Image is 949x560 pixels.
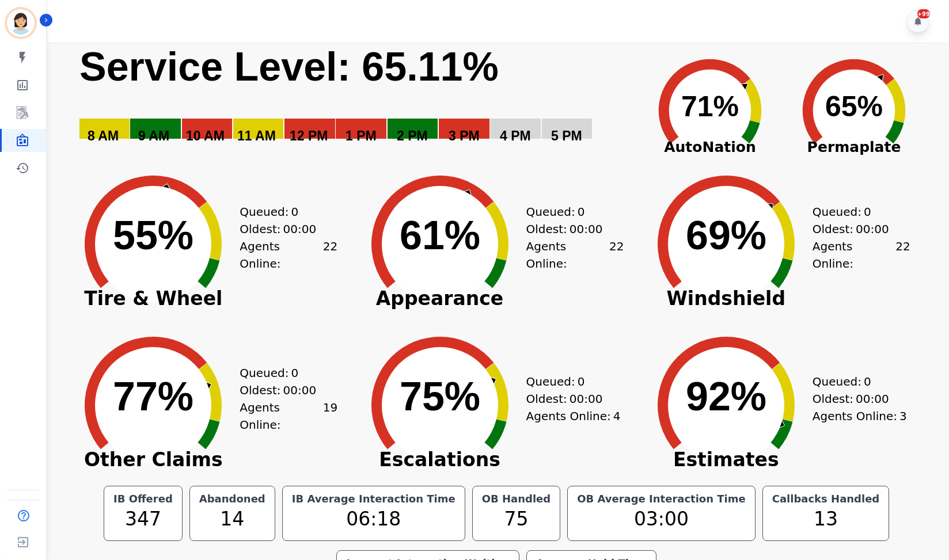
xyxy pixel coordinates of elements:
[864,373,871,390] span: 0
[917,9,930,18] div: +99
[240,382,326,399] div: Oldest:
[575,493,748,505] div: OB Average Interaction Time
[609,238,624,272] span: 22
[291,364,298,382] span: 0
[323,399,337,433] span: 19
[400,213,480,258] text: 61%
[770,493,882,505] div: Callbacks Handled
[526,220,613,238] div: Oldest:
[575,505,748,534] div: 03:00
[290,505,458,534] div: 06:18
[813,203,899,220] div: Queued:
[856,390,889,407] span: 00:00
[899,407,907,425] span: 3
[291,203,298,220] span: 0
[197,493,268,505] div: Abandoned
[526,390,613,407] div: Oldest:
[346,128,377,143] text: 1 PM
[290,128,328,143] text: 12 PM
[237,128,276,143] text: 11 AM
[895,238,910,272] span: 22
[88,128,119,143] text: 8 AM
[813,220,899,238] div: Oldest:
[449,128,480,143] text: 3 PM
[240,399,337,433] div: Agents Online:
[640,454,813,466] span: Estimates
[551,128,582,143] text: 5 PM
[240,364,326,382] div: Queued:
[240,203,326,220] div: Queued:
[240,220,326,238] div: Oldest:
[323,238,337,272] span: 22
[197,505,268,534] div: 14
[813,407,910,425] div: Agents Online:
[813,373,899,390] div: Queued:
[78,43,635,161] svg: Service Level: 0%
[526,373,613,390] div: Queued:
[681,90,739,123] text: 71%
[526,203,613,220] div: Queued:
[138,128,169,143] text: 9 AM
[638,136,782,158] span: AutoNation
[686,374,766,419] text: 92%
[354,454,526,466] span: Escalations
[79,44,499,89] text: Service Level: 65.11%
[825,90,883,123] text: 65%
[400,374,480,419] text: 75%
[283,382,317,399] span: 00:00
[67,454,240,466] span: Other Claims
[397,128,428,143] text: 2 PM
[186,128,225,143] text: 10 AM
[570,220,603,238] span: 00:00
[240,238,337,272] div: Agents Online:
[864,203,871,220] span: 0
[500,128,531,143] text: 4 PM
[480,493,553,505] div: OB Handled
[526,238,624,272] div: Agents Online:
[813,390,899,407] div: Oldest:
[578,373,585,390] span: 0
[770,505,882,534] div: 13
[111,505,175,534] div: 347
[7,9,35,37] img: Bordered avatar
[480,505,553,534] div: 75
[290,493,458,505] div: IB Average Interaction Time
[113,213,193,258] text: 55%
[856,220,889,238] span: 00:00
[613,407,621,425] span: 4
[813,238,910,272] div: Agents Online:
[686,213,766,258] text: 69%
[578,203,585,220] span: 0
[111,493,175,505] div: IB Offered
[354,293,526,304] span: Appearance
[113,374,193,419] text: 77%
[526,407,624,425] div: Agents Online:
[782,136,926,158] span: Permaplate
[640,293,813,304] span: Windshield
[570,390,603,407] span: 00:00
[67,293,240,304] span: Tire & Wheel
[283,220,317,238] span: 00:00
